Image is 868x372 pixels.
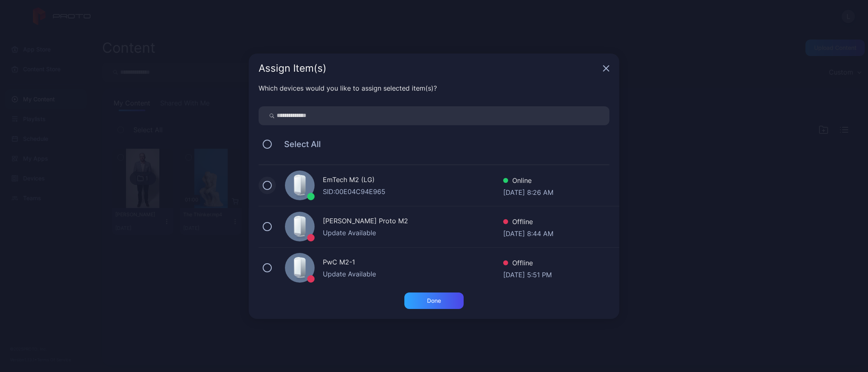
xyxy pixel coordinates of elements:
[323,228,503,238] div: Update Available
[323,175,503,187] div: EmTech M2 (LG)
[503,187,553,196] div: [DATE] 8:26 AM
[404,292,464,309] button: Done
[503,217,553,229] div: Offline
[323,216,503,228] div: [PERSON_NAME] Proto M2
[427,297,441,304] div: Done
[276,139,321,149] span: Select All
[503,175,553,187] div: Online
[503,270,552,278] div: [DATE] 5:51 PM
[503,258,552,270] div: Offline
[259,83,609,93] div: Which devices would you like to assign selected item(s)?
[503,229,553,237] div: [DATE] 8:44 AM
[323,257,503,269] div: PwC M2-1
[323,269,503,279] div: Update Available
[259,63,600,73] div: Assign Item(s)
[323,187,503,197] div: SID: 00E04C94E965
